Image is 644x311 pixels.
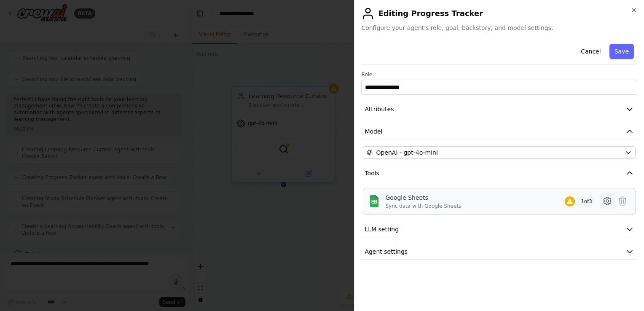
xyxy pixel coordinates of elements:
button: Save [609,44,634,59]
span: 1 of 3 [578,197,595,206]
span: Model [365,127,382,136]
button: Model [361,124,637,139]
span: Attributes [365,105,394,113]
h2: Editing Progress Tracker [361,7,637,20]
span: OpenAI - gpt-4o-mini [376,148,437,157]
span: Tools [365,169,379,177]
button: Tools [361,166,637,181]
button: OpenAI - gpt-4o-mini [363,146,636,159]
span: LLM setting [365,225,399,233]
div: Sync data with Google Sheets [385,203,461,209]
button: Delete tool [615,193,630,209]
img: Google Sheets [368,195,380,207]
div: Google Sheets [385,193,461,202]
button: Configure tool [600,193,615,209]
button: LLM setting [361,222,637,237]
span: Configure your agent's role, goal, backstory, and model settings. [361,24,637,32]
label: Role [361,71,637,78]
button: Agent settings [361,244,637,260]
button: Cancel [576,44,606,59]
span: Agent settings [365,247,408,256]
button: Attributes [361,102,637,117]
